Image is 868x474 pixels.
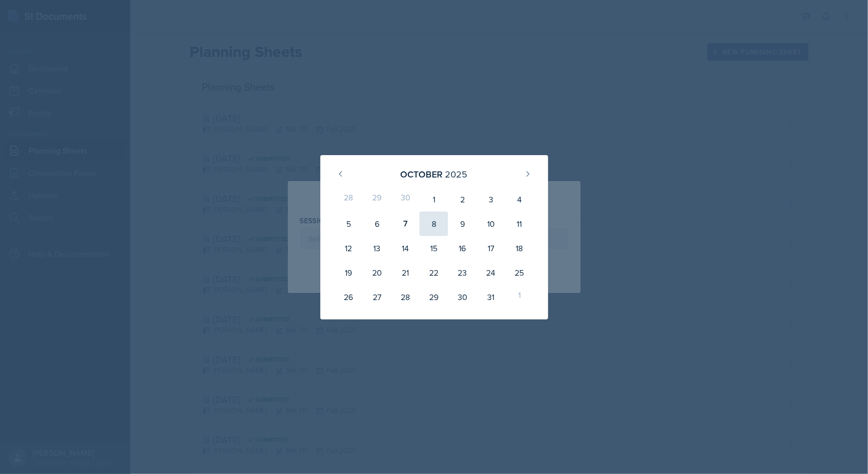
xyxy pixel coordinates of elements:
div: 18 [505,236,533,260]
div: 21 [391,260,420,285]
div: 31 [476,285,505,309]
div: 17 [476,236,505,260]
div: 30 [391,187,420,212]
div: 23 [448,260,476,285]
div: 19 [335,260,363,285]
div: 1 [420,187,448,212]
div: 12 [335,236,363,260]
div: 4 [505,187,533,212]
div: 1 [505,285,533,309]
div: 29 [420,285,448,309]
div: 6 [363,212,391,236]
div: 7 [391,212,420,236]
div: 29 [363,187,391,212]
div: 28 [391,285,420,309]
div: 15 [420,236,448,260]
div: 10 [476,212,505,236]
div: 2 [448,187,476,212]
div: 13 [363,236,391,260]
div: 24 [476,260,505,285]
div: 3 [476,187,505,212]
div: 8 [420,212,448,236]
div: 28 [335,187,363,212]
div: 26 [335,285,363,309]
div: 11 [505,212,533,236]
div: 16 [448,236,476,260]
div: 14 [391,236,420,260]
div: 22 [420,260,448,285]
div: 25 [505,260,533,285]
div: 30 [448,285,476,309]
div: October [401,167,443,181]
div: 27 [363,285,391,309]
div: 9 [448,212,476,236]
div: 20 [363,260,391,285]
div: 2025 [445,167,468,181]
div: 5 [335,212,363,236]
